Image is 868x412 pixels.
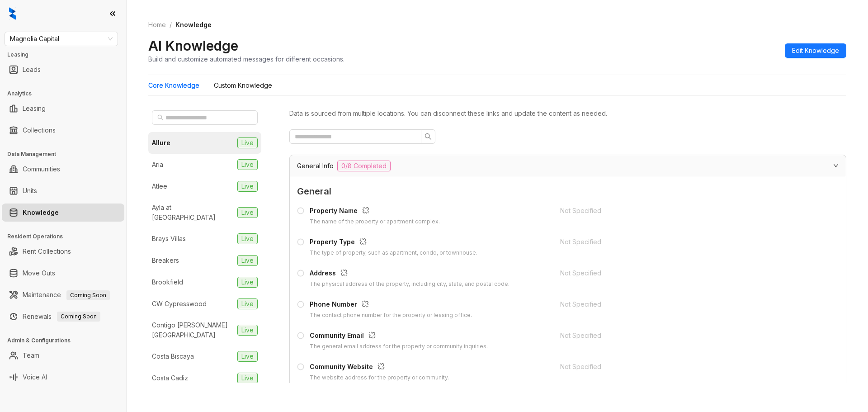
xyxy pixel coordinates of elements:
[23,160,60,178] a: Communities
[148,81,199,90] div: Core Knowledge
[237,255,258,266] span: Live
[310,374,449,382] div: The website address for the property or community.
[833,163,839,168] span: expanded
[560,237,812,247] div: Not Specified
[214,81,272,90] div: Custom Knowledge
[237,159,258,170] span: Live
[2,286,124,304] li: Maintenance
[560,331,812,341] div: Not Specified
[152,351,194,361] div: Costa Biscaya
[310,362,449,374] div: Community Website
[560,206,812,216] div: Not Specified
[152,138,170,148] div: Allure
[7,150,126,158] h3: Data Management
[57,312,100,322] span: Coming Soon
[2,182,124,200] li: Units
[237,277,258,288] span: Live
[560,268,812,278] div: Not Specified
[157,114,164,121] span: search
[2,204,124,222] li: Knowledge
[152,277,183,287] div: Brookfield
[237,137,258,148] span: Live
[152,160,163,170] div: Aria
[2,346,124,365] li: Team
[310,268,509,280] div: Address
[289,109,846,118] div: Data is sourced from multiple locations. You can disconnect these links and update the content as...
[310,311,472,320] div: The contact phone number for the property or leasing office.
[170,20,172,30] li: /
[310,249,477,257] div: The type of property, such as apartment, condo, or townhouse.
[7,51,126,59] h3: Leasing
[290,155,846,177] div: General Info0/8 Completed
[23,61,41,79] a: Leads
[23,368,47,386] a: Voice AI
[23,242,71,260] a: Rent Collections
[2,61,124,79] li: Leads
[23,204,59,222] a: Knowledge
[310,331,488,342] div: Community Email
[2,242,124,260] li: Rent Collections
[23,182,37,200] a: Units
[23,308,100,326] a: RenewalsComing Soon
[175,21,212,28] span: Knowledge
[7,336,126,345] h3: Admin & Configurations
[237,207,258,218] span: Live
[152,234,186,244] div: Brays Villas
[425,133,432,140] span: search
[146,20,168,30] a: Home
[237,325,258,336] span: Live
[560,362,812,372] div: Not Specified
[2,264,124,282] li: Move Outs
[23,346,39,365] a: Team
[152,203,234,223] div: Ayla at [GEOGRAPHIC_DATA]
[237,373,258,384] span: Live
[23,121,56,139] a: Collections
[237,298,258,309] span: Live
[2,160,124,178] li: Communities
[9,7,16,20] img: logo
[23,99,46,118] a: Leasing
[152,181,167,191] div: Atlee
[237,351,258,362] span: Live
[337,161,391,171] span: 0/8 Completed
[310,237,477,249] div: Property Type
[237,181,258,192] span: Live
[297,185,839,199] span: General
[152,299,207,309] div: CW Cypresswood
[237,233,258,244] span: Live
[152,256,179,265] div: Breakers
[310,280,509,289] div: The physical address of the property, including city, state, and postal code.
[10,32,113,46] span: Magnolia Capital
[23,264,55,282] a: Move Outs
[2,368,124,386] li: Voice AI
[297,161,334,171] span: General Info
[7,232,126,241] h3: Resident Operations
[148,37,238,54] h2: AI Knowledge
[2,121,124,139] li: Collections
[66,290,110,300] span: Coming Soon
[7,90,126,98] h3: Analytics
[792,46,839,56] span: Edit Knowledge
[785,43,846,58] button: Edit Knowledge
[2,308,124,326] li: Renewals
[310,299,472,311] div: Phone Number
[310,342,488,351] div: The general email address for the property or community inquiries.
[310,218,440,226] div: The name of the property or apartment complex.
[2,99,124,118] li: Leasing
[152,373,188,383] div: Costa Cadiz
[152,320,234,340] div: Contigo [PERSON_NAME][GEOGRAPHIC_DATA]
[560,299,812,309] div: Not Specified
[310,206,440,218] div: Property Name
[148,54,344,64] div: Build and customize automated messages for different occasions.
